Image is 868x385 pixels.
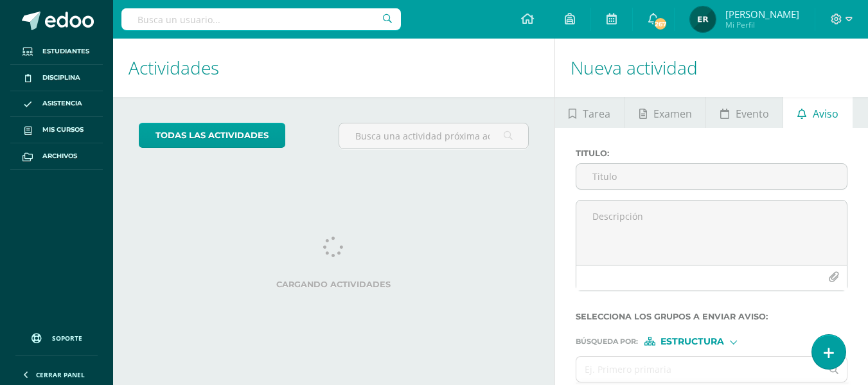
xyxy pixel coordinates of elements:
a: Examen [625,97,705,128]
a: Tarea [555,97,624,128]
input: Busca una actividad próxima aquí... [339,123,527,148]
input: Ej. Primero primaria [576,357,822,382]
a: Aviso [783,97,852,128]
label: Cargando actividades [139,280,529,289]
div: [object Object] [644,337,741,346]
span: 267 [653,17,668,31]
span: Búsqueda por : [576,338,638,345]
span: [PERSON_NAME] [725,8,799,21]
a: todas las Actividades [139,123,285,148]
span: Aviso [813,98,838,129]
span: Evento [736,98,769,129]
span: Tarea [583,98,610,129]
a: Soporte [15,321,98,352]
span: Soporte [52,334,82,343]
input: Busca un usuario... [121,8,401,30]
span: Asistencia [42,98,82,109]
h1: Actividades [128,39,539,97]
span: Estructura [660,338,724,345]
a: Disciplina [10,65,103,91]
label: Titulo : [576,148,847,158]
span: Cerrar panel [36,370,85,379]
a: Evento [706,97,783,128]
label: Selecciona los grupos a enviar aviso : [576,312,847,321]
h1: Nueva actividad [571,39,853,97]
a: Asistencia [10,91,103,118]
span: Mi Perfil [725,19,799,30]
a: Archivos [10,143,103,170]
span: Mis cursos [42,125,84,135]
span: Disciplina [42,73,80,83]
span: Estudiantes [42,46,89,57]
input: Titulo [576,164,847,189]
a: Estudiantes [10,39,103,65]
span: Archivos [42,151,77,161]
img: 5c384eb2ea0174d85097e364ebdd71e5.png [690,6,716,32]
a: Mis cursos [10,117,103,143]
span: Examen [653,98,692,129]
